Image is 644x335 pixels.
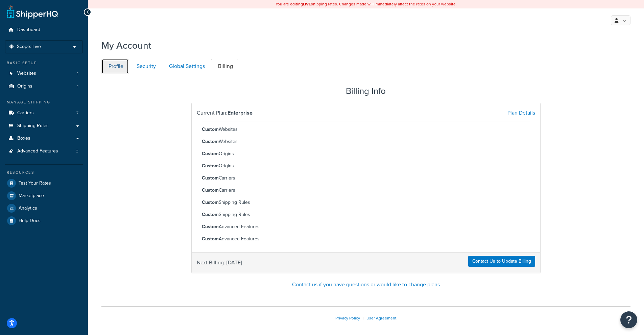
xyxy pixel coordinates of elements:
li: Advanced Features [202,234,530,244]
a: Dashboard [5,24,83,36]
a: Plan Details [507,109,535,117]
a: Privacy Policy [335,315,360,321]
a: Test Your Rates [5,177,83,189]
a: Websites 1 [5,67,83,80]
strong: Custom [202,174,219,182]
a: Global Settings [162,59,210,74]
li: Origins [202,161,530,171]
span: Test Your Rates [19,181,51,186]
a: Security [129,59,161,74]
div: Resources [5,170,83,175]
a: Contact us if you have questions or would like to change plans [292,281,440,288]
li: Websites [5,67,83,80]
a: Shipping Rules [5,120,83,132]
a: Carriers 7 [5,107,83,119]
li: Carriers [5,107,83,119]
li: Websites [202,137,530,146]
a: Profile [101,59,129,74]
strong: Enterprise [228,109,253,117]
a: Billing [211,59,238,74]
li: Websites [202,125,530,134]
span: 1 [77,83,78,89]
span: Help Docs [19,218,41,224]
li: Origins [202,149,530,159]
strong: Custom [202,138,219,145]
a: User Agreement [366,315,397,321]
div: Current Plan: [192,108,366,118]
span: Carriers [17,110,34,116]
strong: Custom [202,126,219,133]
li: Advanced Features [5,145,83,158]
span: | [363,315,364,321]
span: Advanced Features [17,148,58,154]
button: Open Resource Center [620,311,637,328]
strong: Custom [202,235,219,242]
span: Boxes [17,136,30,141]
span: Marketplace [19,193,44,199]
span: 7 [76,110,78,116]
span: Scope: Live [17,44,41,50]
div: Basic Setup [5,60,83,66]
strong: Custom [202,162,219,169]
span: 1 [77,71,78,76]
span: Analytics [19,206,37,211]
a: Analytics [5,202,83,214]
a: Help Docs [5,215,83,227]
a: Advanced Features 3 [5,145,83,158]
h1: My Account [101,39,151,52]
a: Contact Us to Update Billing [468,256,535,267]
strong: Custom [202,150,219,157]
li: Carriers [202,186,530,195]
strong: Custom [202,199,219,206]
li: Advanced Features [202,222,530,232]
b: LIVE [303,1,311,7]
strong: Custom [202,187,219,194]
span: Dashboard [17,27,40,33]
a: Boxes [5,132,83,145]
a: ShipperHQ Home [7,5,58,19]
li: Origins [5,80,83,93]
strong: Custom [202,211,219,218]
a: Marketplace [5,190,83,202]
strong: Custom [202,223,219,230]
li: Carriers [202,173,530,183]
span: Origins [17,83,32,89]
span: Next Billing: [DATE] [197,258,242,267]
span: 3 [76,148,78,154]
li: Shipping Rules [202,210,530,219]
a: Origins 1 [5,80,83,93]
span: Shipping Rules [17,123,49,129]
li: Shipping Rules [202,198,530,207]
div: Manage Shipping [5,99,83,105]
span: Websites [17,71,36,76]
h2: Billing Info [191,86,541,96]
